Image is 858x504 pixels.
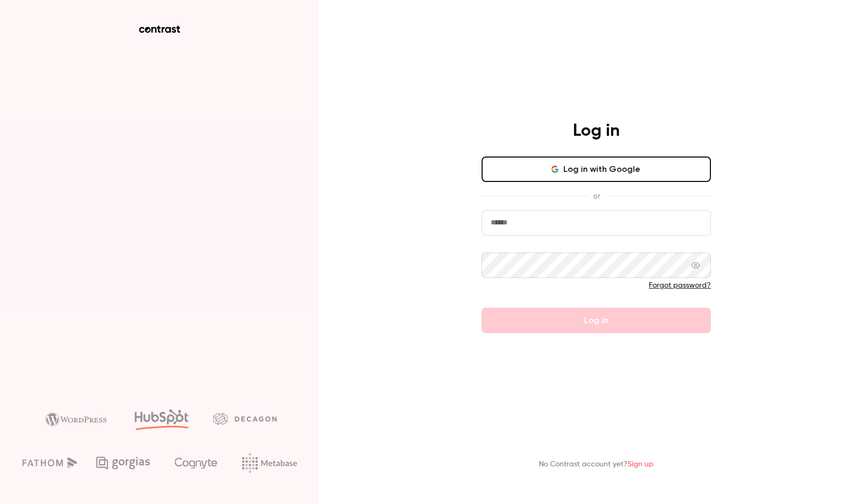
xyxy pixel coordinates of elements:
p: No Contrast account yet? [539,459,654,470]
button: Log in with Google [482,157,711,182]
span: or [588,190,605,202]
h4: Log in [573,120,620,142]
img: decagon [213,413,277,424]
a: Forgot password? [649,282,711,289]
a: Sign up [628,460,654,468]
